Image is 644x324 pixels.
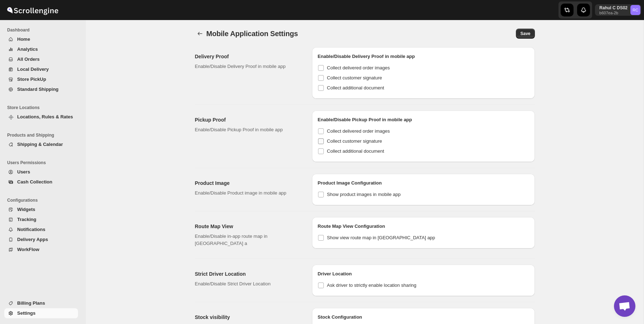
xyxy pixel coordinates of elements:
[195,190,301,197] p: Enable/Disable Product image in mobile app
[17,310,35,316] span: Settings
[4,225,78,235] button: Notifications
[318,314,529,321] h2: Stock Configuration
[17,114,73,119] span: Locations, Rules & Rates
[595,4,641,16] button: User menu
[6,1,59,19] img: ScrollEngine
[17,217,36,222] span: Tracking
[4,298,78,308] button: Billing Plans
[327,85,384,90] span: Collect additional document
[4,308,78,318] button: Settings
[327,128,390,134] span: Collect delivered order images
[17,227,45,232] span: Notifications
[17,179,52,185] span: Cash Collection
[17,300,45,306] span: Billing Plans
[17,36,30,42] span: Home
[17,247,39,252] span: WorkFlow
[327,148,384,154] span: Collect additional document
[7,105,81,111] span: Store Locations
[195,126,301,133] p: Enable/Disable Pickup Proof in mobile app
[516,29,535,39] button: Save
[4,167,78,177] button: Users
[4,235,78,245] button: Delivery Apps
[195,314,301,321] h2: Stock visibility
[17,67,49,72] span: Local Delivery
[17,46,38,52] span: Analytics
[327,65,390,70] span: Collect delivered order images
[4,245,78,255] button: WorkFlow
[599,5,628,11] p: Rahul C DS02
[206,30,298,38] span: Mobile Application Settings
[327,192,401,197] span: Show product images in mobile app
[7,132,81,138] span: Products and Shipping
[195,180,301,187] h2: Product Image
[318,223,529,230] h2: Route Map View Configuration
[327,75,382,80] span: Collect customer signature
[195,233,301,247] p: Enable/Disable in-app route map in [GEOGRAPHIC_DATA] a
[195,270,301,278] h2: Strict Driver Location
[318,180,529,187] h2: Product Image Configuration
[630,5,640,15] span: Rahul C DS02
[318,53,529,60] h2: Enable/Disable Delivery Proof in mobile app
[7,197,81,203] span: Configurations
[318,116,529,123] h2: Enable/Disable Pickup Proof in mobile app
[195,280,301,288] p: Enable/Disable Strict Driver Location
[195,63,301,70] p: Enable/Disable Delivery Proof in mobile app
[4,112,78,122] button: Locations, Rules & Rates
[4,139,78,149] button: Shipping & Calendar
[4,44,78,54] button: Analytics
[17,142,63,147] span: Shipping & Calendar
[318,270,529,278] h2: Driver Location
[599,11,628,15] p: b607ea-2b
[4,215,78,225] button: Tracking
[17,207,35,212] span: Widgets
[4,54,78,64] button: All Orders
[614,295,635,317] div: Open chat
[4,177,78,187] button: Cash Collection
[17,57,40,62] span: All Orders
[633,8,638,12] text: RC
[7,160,81,166] span: Users Permissions
[195,29,205,39] button: back
[17,169,30,175] span: Users
[4,34,78,44] button: Home
[327,235,435,240] span: Show view route map in [GEOGRAPHIC_DATA] app
[17,87,59,92] span: Standard Shipping
[520,31,530,36] span: Save
[195,53,301,60] h2: Delivery Proof
[17,237,48,242] span: Delivery Apps
[4,205,78,215] button: Widgets
[195,116,301,123] h2: Pickup Proof
[195,223,301,230] h2: Route Map View
[327,283,416,288] span: Ask driver to strictly enable location sharing
[17,77,46,82] span: Store PickUp
[7,27,81,33] span: Dashboard
[327,138,382,144] span: Collect customer signature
